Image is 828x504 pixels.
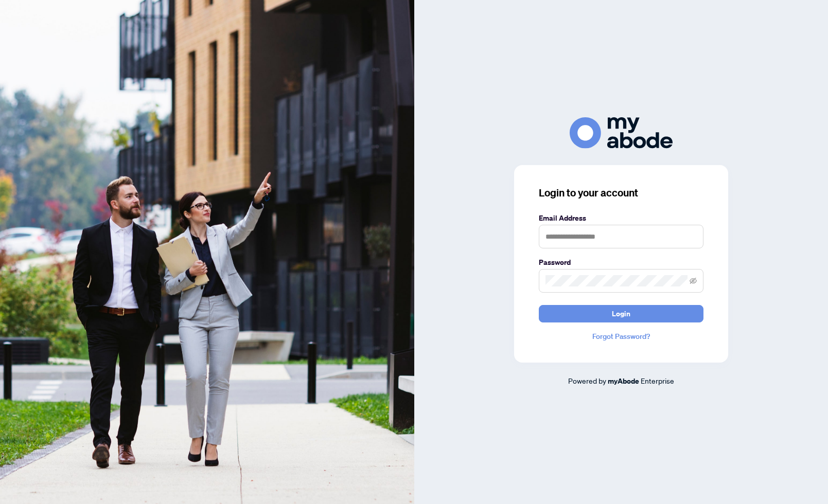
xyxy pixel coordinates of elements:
[539,257,703,268] label: Password
[608,375,639,387] a: myAbode
[539,305,703,322] button: Login
[570,117,673,149] img: ma-logo
[568,376,606,385] span: Powered by
[539,331,703,342] a: Forgot Password?
[539,186,703,200] h3: Login to your account
[612,305,630,322] span: Login
[641,376,674,385] span: Enterprise
[690,277,697,284] span: eye-invisible
[539,212,703,224] label: Email Address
